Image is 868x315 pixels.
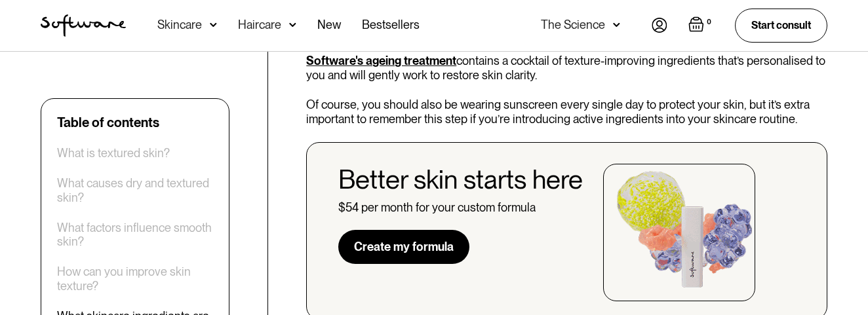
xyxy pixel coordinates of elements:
a: What causes dry and textured skin? [57,176,213,204]
div: Better skin starts here [338,164,583,195]
a: How can you improve skin texture? [57,265,213,293]
img: arrow down [289,18,296,31]
div: Table of contents [57,115,159,130]
a: Create my formula [338,230,469,264]
a: Start consult [735,9,827,42]
div: $54 per month for your custom formula [338,200,536,215]
a: What is textured skin? [57,146,170,160]
div: The Science [541,18,605,31]
a: Open empty cart [688,16,714,35]
div: Skincare [157,18,202,31]
p: Of course, you should also be wearing sunscreen every single day to protect your skin, but it’s e... [306,98,827,126]
a: Software's ageing treatment [306,54,456,67]
img: Software Logo [41,14,126,37]
p: contains a cocktail of texture-improving ingredients that’s personalised to you and will gently w... [306,54,827,82]
a: What factors influence smooth skin? [57,221,213,249]
img: arrow down [613,18,620,31]
img: arrow down [210,18,217,31]
a: home [41,14,126,37]
div: 0 [704,16,714,28]
div: Haircare [238,18,281,31]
